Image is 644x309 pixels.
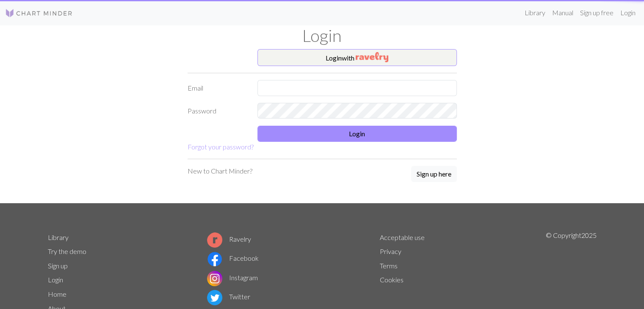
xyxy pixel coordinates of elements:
[380,233,425,241] a: Acceptable use
[5,8,73,18] img: Logo
[549,4,577,21] a: Manual
[257,49,457,66] button: Loginwith
[257,126,457,142] button: Login
[43,25,602,46] h1: Login
[380,247,401,255] a: Privacy
[48,290,66,298] a: Home
[617,4,639,21] a: Login
[577,4,617,21] a: Sign up free
[380,276,404,284] a: Cookies
[48,233,69,241] a: Library
[48,262,68,270] a: Sign up
[411,166,457,182] button: Sign up here
[182,103,252,119] label: Password
[188,166,252,176] p: New to Chart Minder?
[207,273,258,281] a: Instagram
[207,271,222,286] img: Instagram logo
[207,292,250,301] a: Twitter
[380,262,398,270] a: Terms
[188,143,254,151] a: Forgot your password?
[356,52,388,62] img: Ravelry
[48,247,86,255] a: Try the demo
[207,290,222,305] img: Twitter logo
[48,276,63,284] a: Login
[207,254,259,262] a: Facebook
[207,235,251,243] a: Ravelry
[207,232,222,248] img: Ravelry logo
[182,80,252,96] label: Email
[411,166,457,183] a: Sign up here
[521,4,549,21] a: Library
[207,251,222,267] img: Facebook logo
